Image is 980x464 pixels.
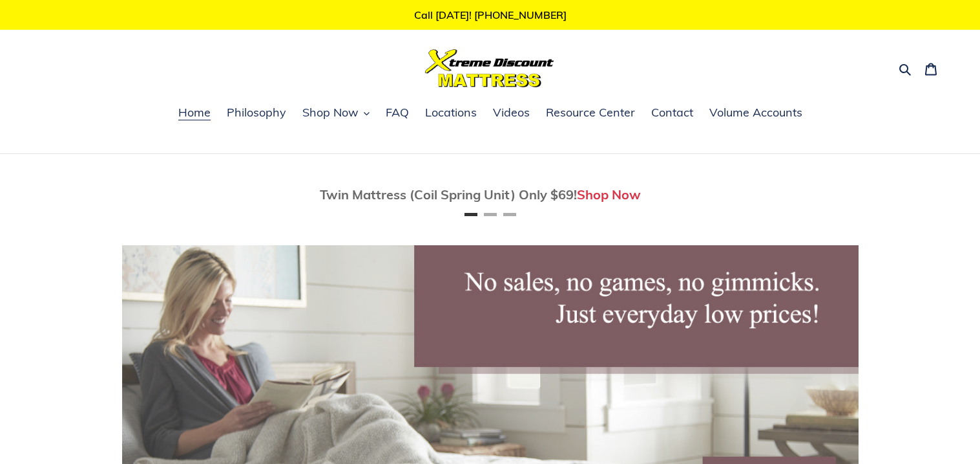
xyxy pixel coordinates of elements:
[703,104,809,123] a: Volume Accounts
[227,105,286,120] span: Philosophy
[178,105,211,120] span: Home
[493,105,530,120] span: Videos
[296,104,376,123] button: Shop Now
[546,105,635,120] span: Resource Center
[320,186,577,203] span: Twin Mattress (Coil Spring Unit) Only $69!
[386,105,409,120] span: FAQ
[425,49,554,87] img: Xtreme Discount Mattress
[464,213,477,216] button: Page 1
[379,104,415,123] a: FAQ
[484,213,497,216] button: Page 2
[486,104,536,123] a: Videos
[172,104,217,123] a: Home
[709,105,802,120] span: Volume Accounts
[302,105,359,120] span: Shop Now
[577,186,641,203] a: Shop Now
[220,104,293,123] a: Philosophy
[425,105,477,120] span: Locations
[651,105,693,120] span: Contact
[419,104,483,123] a: Locations
[539,104,641,123] a: Resource Center
[645,104,700,123] a: Contact
[503,213,516,216] button: Page 3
